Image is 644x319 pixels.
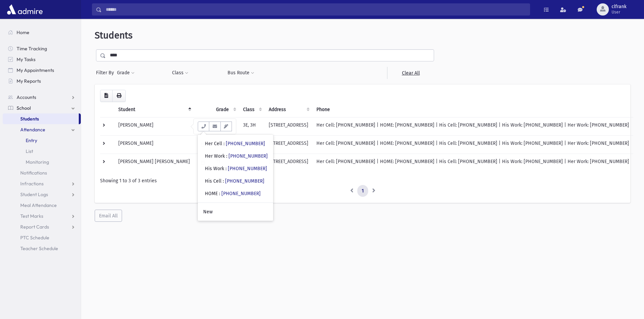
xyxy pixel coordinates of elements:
button: Bus Route [227,67,255,79]
span: : [226,153,227,159]
span: Accounts [17,94,36,100]
button: CSV [100,90,113,102]
span: Meal Attendance [20,202,57,208]
a: School [3,103,81,113]
input: Search [102,3,530,16]
span: clfrank [612,4,626,9]
div: HOME [205,190,261,197]
a: PTC Schedule [3,232,81,243]
span: My Appointments [17,67,54,73]
a: List [3,146,81,157]
span: List [26,148,33,154]
a: [PHONE_NUMBER] [229,153,268,159]
span: : [225,166,226,171]
span: School [17,105,31,111]
span: PTC Schedule [20,235,49,241]
span: Report Cards [20,224,49,230]
a: My Reports [3,76,81,86]
a: [PHONE_NUMBER] [221,191,261,196]
span: Teacher Schedule [20,245,58,251]
a: Students [3,113,79,124]
span: Test Marks [20,213,43,219]
a: Teacher Schedule [3,243,81,254]
span: Students [20,116,39,122]
td: [PERSON_NAME] [PERSON_NAME] [114,154,194,172]
span: : [219,191,220,196]
a: [PHONE_NUMBER] [225,178,264,184]
span: Student Logs [20,191,48,197]
td: 3E, 3H [239,117,265,135]
td: Her Cell: [PHONE_NUMBER] | HOME: [PHONE_NUMBER] | His Cell: [PHONE_NUMBER] | His Work: [PHONE_NUM... [312,135,633,154]
td: Her Cell: [PHONE_NUMBER] | HOME: [PHONE_NUMBER] | His Cell: [PHONE_NUMBER] | His Work: [PHONE_NUM... [312,117,633,135]
td: [PERSON_NAME] [114,135,194,154]
div: His Cell [205,178,264,185]
td: Her Cell: [PHONE_NUMBER] | HOME: [PHONE_NUMBER] | His Cell: [PHONE_NUMBER] | His Work: [PHONE_NUM... [312,154,633,172]
a: Student Logs [3,189,81,200]
td: [STREET_ADDRESS] [265,154,312,172]
span: Students [95,30,133,41]
a: Clear All [387,67,434,79]
a: My Appointments [3,65,81,76]
span: Monitoring [26,159,49,165]
span: Entry [26,137,37,143]
a: Test Marks [3,211,81,221]
span: Notifications [20,170,47,176]
button: Grade [117,67,135,79]
th: Class: activate to sort column ascending [239,102,265,117]
a: Home [3,27,81,38]
div: Her Cell [205,140,265,147]
button: Email Templates [220,122,232,131]
span: Home [17,29,29,35]
a: Attendance [3,124,81,135]
span: Time Tracking [17,46,47,52]
img: AdmirePro [5,3,44,16]
span: User [612,9,626,15]
span: Infractions [20,181,44,187]
th: Address: activate to sort column ascending [265,102,312,117]
a: Infractions [3,178,81,189]
a: 1 [357,185,368,197]
a: [PHONE_NUMBER] [226,141,265,147]
td: [STREET_ADDRESS] [265,117,312,135]
span: Attendance [20,127,45,133]
button: Email All [95,210,122,222]
a: Entry [3,135,81,146]
a: My Tasks [3,54,81,65]
span: Filter By [96,69,117,76]
div: His Work [205,165,267,172]
td: [STREET_ADDRESS] [265,135,312,154]
span: : [223,178,224,184]
th: Phone [312,102,633,117]
th: Grade: activate to sort column ascending [212,102,239,117]
span: : [223,141,224,147]
a: Report Cards [3,221,81,232]
th: Student: activate to sort column descending [114,102,194,117]
a: Time Tracking [3,43,81,54]
button: Class [172,67,189,79]
a: Monitoring [3,157,81,167]
div: Her Work [205,153,268,160]
td: [PERSON_NAME] [114,117,194,135]
a: Accounts [3,92,81,103]
span: My Reports [17,78,41,84]
a: [PHONE_NUMBER] [228,166,267,171]
div: Showing 1 to 3 of 3 entries [100,177,625,184]
a: New [198,206,273,218]
a: Notifications [3,167,81,178]
a: Meal Attendance [3,200,81,211]
td: 3 [212,117,239,135]
span: My Tasks [17,56,35,62]
button: Print [112,90,126,102]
